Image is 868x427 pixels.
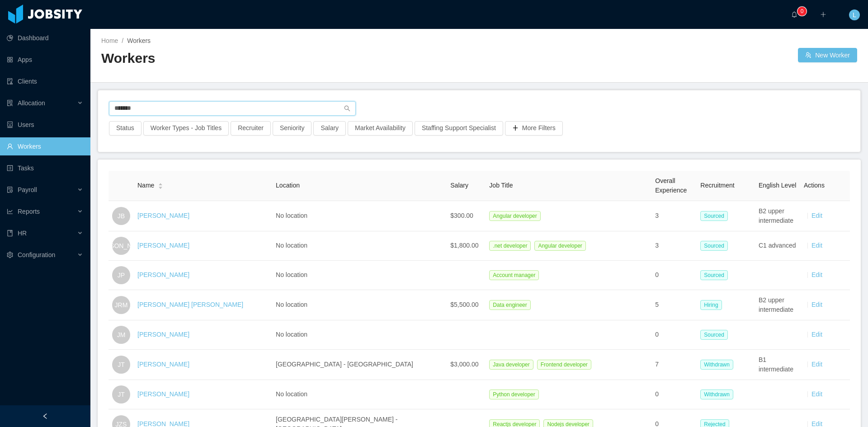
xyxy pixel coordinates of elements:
[415,121,503,136] button: Staffing Support Specialist
[273,121,311,136] button: Seniority
[348,121,413,136] button: Market Availability
[272,231,447,261] td: No location
[18,99,45,107] span: Allocation
[811,331,822,338] a: Edit
[489,182,513,189] span: Job Title
[127,37,151,44] span: Workers
[798,48,857,62] button: icon: usergroup-addNew Worker
[651,380,697,409] td: 0
[137,242,189,249] a: [PERSON_NAME]
[759,182,796,189] span: English Level
[797,7,807,16] sup: 0
[137,301,243,308] a: [PERSON_NAME] [PERSON_NAME]
[272,380,447,409] td: No location
[700,300,722,310] span: Hiring
[700,390,737,398] a: Withdrawn
[700,211,728,221] span: Sourced
[651,201,697,231] td: 3
[122,37,123,44] span: /
[95,237,147,255] span: [PERSON_NAME]
[804,182,825,189] span: Actions
[820,11,826,18] i: icon: plus
[137,181,154,190] span: Name
[272,320,447,350] td: No location
[137,271,189,278] a: [PERSON_NAME]
[118,266,125,284] span: JP
[811,242,822,249] a: Edit
[137,212,189,219] a: [PERSON_NAME]
[651,320,697,350] td: 0
[853,9,856,20] span: L
[505,121,563,136] button: icon: plusMore Filters
[137,331,189,338] a: [PERSON_NAME]
[489,270,539,280] span: Account manager
[700,241,728,251] span: Sourced
[7,208,13,215] i: icon: line-chart
[118,356,125,374] span: JT
[344,105,350,112] i: icon: search
[115,296,128,314] span: JRM
[18,230,27,237] span: HR
[450,301,478,308] span: $5,500.00
[651,350,697,380] td: 7
[117,326,126,344] span: JM
[700,360,733,370] span: Withdrawn
[450,361,478,368] span: $3,000.00
[755,290,800,320] td: B2 upper intermediate
[700,182,734,189] span: Recruitment
[700,270,728,280] span: Sourced
[272,350,447,380] td: [GEOGRAPHIC_DATA] - [GEOGRAPHIC_DATA]
[791,11,797,18] i: icon: bell
[811,271,822,278] a: Edit
[651,261,697,290] td: 0
[7,137,83,155] a: icon: userWorkers
[651,231,697,261] td: 3
[118,385,125,404] span: JT
[7,29,83,47] a: icon: pie-chartDashboard
[18,208,40,215] span: Reports
[755,231,800,261] td: C1 advanced
[7,116,83,134] a: icon: robotUsers
[118,207,125,225] span: JB
[276,182,300,189] span: Location
[811,390,822,398] a: Edit
[7,72,83,90] a: icon: auditClients
[700,301,725,308] a: Hiring
[450,182,468,189] span: Salary
[537,360,591,370] span: Frontend developer
[811,301,822,308] a: Edit
[18,251,55,258] span: Configuration
[7,159,83,177] a: icon: profileTasks
[143,121,229,136] button: Worker Types - Job Titles
[755,350,800,380] td: B1 intermediate
[700,242,731,249] a: Sourced
[700,330,728,340] span: Sourced
[272,261,447,290] td: No location
[811,361,822,368] a: Edit
[489,389,538,399] span: Python developer
[700,212,731,219] a: Sourced
[109,121,142,136] button: Status
[489,360,533,370] span: Java developer
[313,121,346,136] button: Salary
[272,201,447,231] td: No location
[7,230,13,236] i: icon: book
[811,212,822,219] a: Edit
[158,182,163,185] i: icon: caret-up
[651,290,697,320] td: 5
[137,390,189,398] a: [PERSON_NAME]
[450,242,478,249] span: $1,800.00
[7,187,13,193] i: icon: file-protect
[700,361,737,368] a: Withdrawn
[137,361,189,368] a: [PERSON_NAME]
[700,389,733,399] span: Withdrawn
[655,177,687,194] span: Overall Experience
[755,201,800,231] td: B2 upper intermediate
[7,100,13,106] i: icon: solution
[231,121,271,136] button: Recruiter
[101,49,479,68] h2: Workers
[18,186,37,193] span: Payroll
[450,212,473,219] span: $300.00
[489,300,530,310] span: Data engineer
